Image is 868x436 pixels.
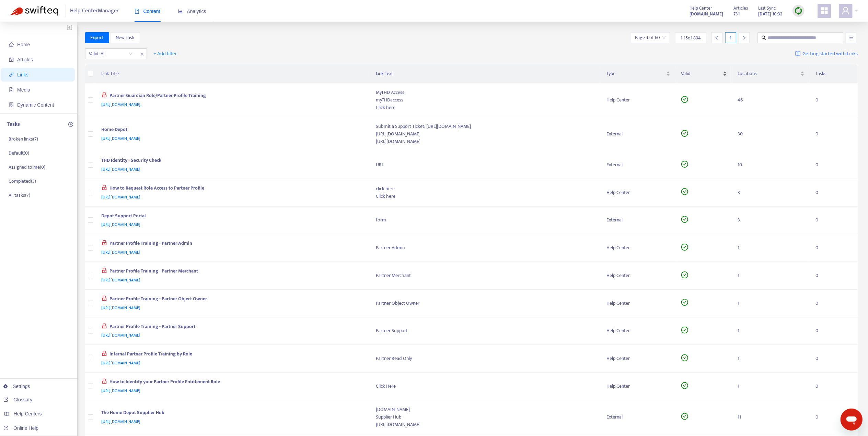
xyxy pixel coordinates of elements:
span: lock [102,323,107,329]
span: Dynamic Content [17,102,54,108]
span: [URL][DOMAIN_NAME] [102,135,141,142]
span: + Add filter [154,50,177,58]
div: Partner Guardian Role/Partner Profile Training [102,92,363,101]
a: Getting started with Links [795,48,858,59]
span: Locations [738,70,799,77]
span: check-circle [681,299,688,306]
span: lock [102,240,107,245]
div: Supplier Hub [376,413,596,421]
div: Help Center [606,96,670,104]
div: myTHDaccess [376,96,596,104]
span: Export [91,34,104,41]
td: 0 [810,179,858,207]
span: check-circle [681,382,688,389]
span: left [715,35,719,40]
span: 1 - 15 of 894 [681,34,701,41]
td: 1 [732,345,810,373]
span: user [842,7,850,15]
a: Glossary [3,397,32,402]
div: Help Center [606,189,670,196]
div: Partner Admin [376,244,596,252]
div: Click here [376,104,596,111]
span: home [9,42,14,47]
span: lock [102,351,107,356]
span: right [742,35,747,40]
span: Help Center Manager [70,4,119,17]
button: New Task [110,32,140,43]
span: check-circle [681,327,688,334]
span: Last Sync [758,4,776,12]
span: Valid [681,70,721,77]
div: URL [376,161,596,169]
td: 1 [732,317,810,345]
th: Type [601,64,675,83]
span: check-circle [681,130,688,137]
span: Analytics [178,9,206,14]
th: Link Title [96,64,371,83]
img: sync.dc5367851b00ba804db3.png [794,7,803,15]
span: lock [102,378,107,384]
img: Swifteq [10,6,58,16]
div: Help Center [606,355,670,362]
th: Tasks [810,64,858,83]
span: container [9,102,14,107]
div: [URL][DOMAIN_NAME] [376,138,596,145]
td: 0 [810,262,858,290]
span: check-circle [681,188,688,195]
div: [DOMAIN_NAME] [376,406,596,413]
p: Completed ( 3 ) [9,178,36,185]
span: [URL][DOMAIN_NAME].. [102,101,143,108]
td: 46 [732,83,810,117]
span: [URL][DOMAIN_NAME] [102,332,141,339]
div: form [376,216,596,224]
div: [URL][DOMAIN_NAME] [376,130,596,138]
a: Online Help [3,425,38,431]
p: All tasks ( 7 ) [9,192,30,199]
span: Getting started with Links [802,50,858,58]
span: check-circle [681,413,688,420]
div: THD Identity - Security Check [102,157,363,166]
span: [URL][DOMAIN_NAME] [102,387,141,394]
div: Partner Profile Training - Partner Merchant [102,267,363,276]
span: check-circle [681,161,688,168]
span: [URL][DOMAIN_NAME] [102,166,141,173]
div: External [606,130,670,138]
button: + Add filter [149,48,183,59]
td: 1 [732,373,810,400]
span: appstore [820,7,829,15]
td: 0 [810,345,858,373]
td: 30 [732,117,810,151]
div: Help Center [606,300,670,307]
span: [URL][DOMAIN_NAME] [102,418,141,425]
td: 3 [732,179,810,207]
span: [URL][DOMAIN_NAME] [102,221,141,228]
div: Click Here [376,383,596,390]
span: Articles [733,4,748,12]
span: plus-circle [68,122,73,127]
span: [URL][DOMAIN_NAME] [102,194,141,201]
div: MyTHD Access [376,89,596,96]
div: External [606,161,670,169]
td: 0 [810,207,858,234]
span: [URL][DOMAIN_NAME] [102,360,141,366]
span: lock [102,92,107,98]
span: lock [102,295,107,301]
a: [DOMAIN_NAME] [690,10,723,18]
strong: [DATE] 10:32 [758,10,782,18]
div: click here [376,185,596,193]
img: image-link [795,51,801,57]
div: [URL][DOMAIN_NAME] [376,421,596,428]
span: Type [606,70,664,77]
p: Assigned to me ( 0 ) [9,163,45,171]
span: [URL][DOMAIN_NAME] [102,249,141,256]
span: Help Centers [14,411,42,416]
button: unordered-list [846,32,856,43]
td: 3 [732,207,810,234]
td: 0 [810,317,858,345]
span: file-image [9,87,14,92]
span: [URL][DOMAIN_NAME] [102,277,141,283]
span: Media [17,87,30,93]
td: 0 [810,234,858,262]
div: Partner Support [376,327,596,335]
